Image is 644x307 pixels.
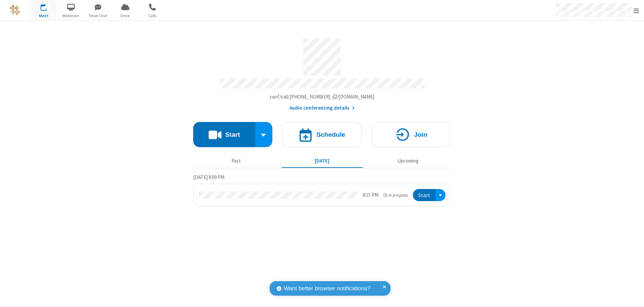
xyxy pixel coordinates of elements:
[196,155,277,167] button: Past
[435,189,445,201] div: Open menu
[316,131,345,138] h4: Schedule
[363,191,378,199] div: 8:15 PM
[282,122,362,147] button: Schedule
[284,284,370,293] span: Want better browser notifications?
[414,131,427,138] h4: Join
[282,155,363,167] button: [DATE]
[113,13,138,19] span: Drive
[225,131,240,138] h4: Start
[31,13,56,19] span: Meet
[255,122,273,147] div: Start conference options
[193,173,451,207] section: Today's Meetings
[193,33,451,112] section: Account details
[372,122,451,147] button: Join
[45,4,50,9] div: 1
[413,189,435,201] button: Start
[193,122,255,147] button: Start
[86,13,111,19] span: Team Chat
[140,13,165,19] span: Calls
[368,155,448,167] button: Upcoming
[10,5,20,15] img: QA Selenium DO NOT DELETE OR CHANGE
[58,13,84,19] span: Webinars
[193,174,224,180] span: [DATE] 8:09 PM
[270,93,375,101] button: Copy my meeting room linkCopy my meeting room link
[270,94,375,100] span: Copy my meeting room link
[289,104,355,112] button: Audio conferencing details
[383,192,408,198] em: in progress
